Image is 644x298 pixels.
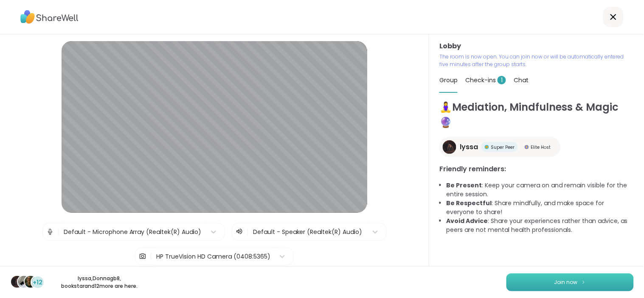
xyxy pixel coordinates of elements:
[525,145,529,149] img: Elite Host
[446,181,482,189] b: Be Present
[64,228,202,237] div: Default - Microphone Array (Realtek(R) Audio)
[460,142,478,152] span: lyssa
[581,280,586,284] img: ShareWell Logomark
[18,276,30,288] img: Donnagb8
[491,144,515,150] span: Super Peer
[439,41,634,51] h3: Lobby
[33,278,43,287] span: +12
[52,275,147,290] p: lyssa , Donnagb8 , bookstar and 12 more are here.
[514,76,529,84] span: Chat
[439,100,634,130] h1: 🧘‍♀️Mediation, Mindfulness & Magic 🔮
[446,181,634,199] li: : Keep your camera on and remain visible for the entire session.
[446,217,634,234] li: : Share your experiences rather than advice, as peers are not mental health professionals.
[247,227,249,237] span: |
[554,279,578,286] span: Join now
[439,137,561,157] a: lyssalyssaSuper PeerSuper PeerElite HostElite Host
[506,273,634,291] button: Join now
[139,248,146,265] img: Camera
[25,276,37,288] img: bookstar
[11,276,23,288] img: lyssa
[439,76,458,84] span: Group
[498,76,506,84] span: 1
[446,199,634,217] li: : Share mindfully, and make space for everyone to share!
[485,145,489,149] img: Super Peer
[156,252,270,261] div: HP TrueVision HD Camera (0408:5365)
[57,223,59,240] span: |
[150,248,152,265] span: |
[439,53,634,68] p: The room is now open. You can join now or will be automatically entered five minutes after the gr...
[531,144,551,150] span: Elite Host
[446,217,488,225] b: Avoid Advice
[446,199,492,207] b: Be Respectful
[439,164,634,174] h3: Friendly reminders:
[465,76,506,84] span: Check-ins
[443,140,456,154] img: lyssa
[20,7,79,27] img: ShareWell Logo
[46,223,54,240] img: Microphone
